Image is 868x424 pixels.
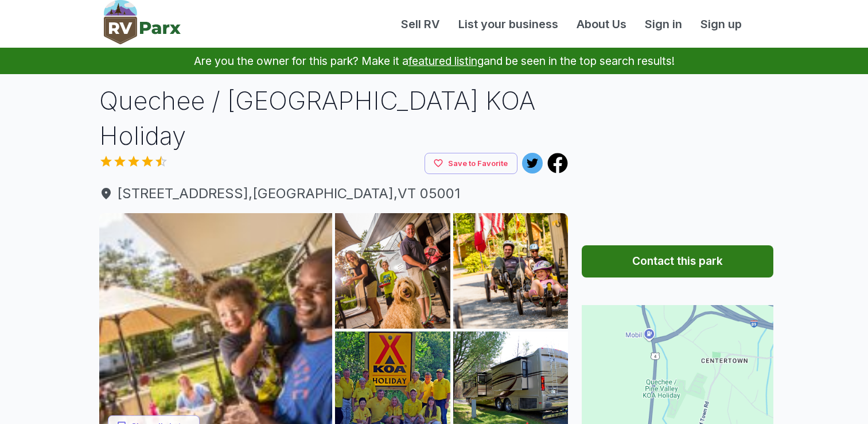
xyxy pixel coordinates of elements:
a: Sign in [636,16,691,33]
a: Sell RV [392,16,449,33]
span: [STREET_ADDRESS] , [GEOGRAPHIC_DATA] , VT 05001 [99,183,569,204]
a: About Us [567,16,636,33]
h1: Quechee / [GEOGRAPHIC_DATA] KOA Holiday [99,83,569,153]
a: Sign up [691,16,751,33]
a: List your business [449,16,567,33]
img: 1dad5e7f-511b-4dd3-a9bb-63c792955141photo86c44a60-036a-4b0d-be81-d97cd45e6aea.jpg [453,213,569,329]
a: [STREET_ADDRESS],[GEOGRAPHIC_DATA],VT 05001 [99,183,569,204]
a: featured listing [408,54,484,68]
button: Contact this park [582,245,773,277]
img: 1dad5e7f-511b-4dd3-a9bb-63c792955141photo7b48fe1c-ca39-45c0-b4b0-6447a041bef4.JPG [335,213,450,329]
button: Save to Favorite [425,153,517,174]
iframe: Advertisement [582,83,773,227]
p: Are you the owner for this park? Make it a and be seen in the top search results! [14,48,854,74]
